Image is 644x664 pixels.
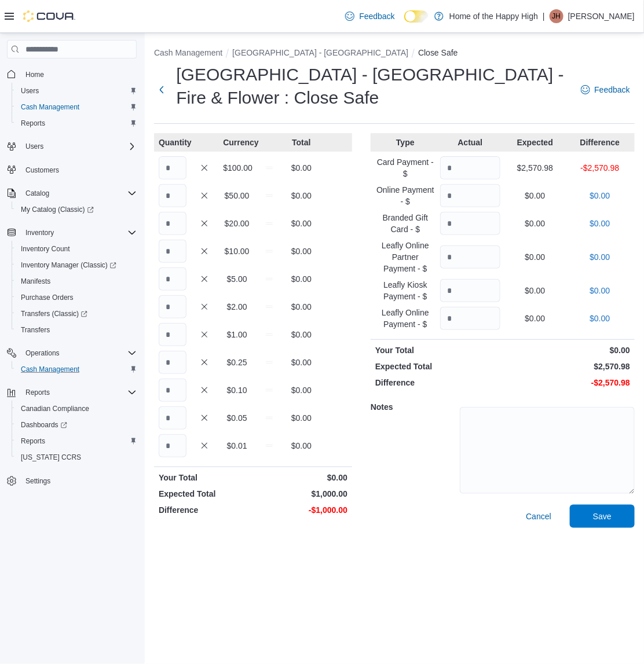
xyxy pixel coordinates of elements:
[21,293,74,302] span: Purchase Orders
[576,78,635,101] a: Feedback
[21,226,58,240] button: Inventory
[16,100,137,114] span: Cash Management
[159,295,186,318] input: Quantity
[440,137,500,148] p: Actual
[440,156,500,179] input: Quantity
[21,346,137,360] span: Operations
[159,379,186,402] input: Quantity
[288,440,316,452] p: $0.00
[12,115,141,131] button: Reports
[288,412,316,424] p: $0.00
[21,365,79,374] span: Cash Management
[375,137,436,148] p: Type
[550,9,563,23] div: Jennifer Hendricks
[21,261,116,270] span: Inventory Manager (Classic)
[12,361,141,377] button: Cash Management
[16,274,137,288] span: Manifests
[570,162,630,174] p: -$2,570.98
[25,476,50,486] span: Settings
[505,190,565,201] p: $0.00
[12,289,141,306] button: Purchase Orders
[12,322,141,338] button: Transfers
[543,9,545,23] p: |
[12,417,141,433] a: Dashboards
[21,163,137,177] span: Customers
[505,218,565,229] p: $0.00
[21,404,89,413] span: Canadian Compliance
[255,488,347,500] p: $1,000.00
[505,285,565,296] p: $0.00
[154,78,169,101] button: Next
[440,279,500,302] input: Quantity
[25,166,59,175] span: Customers
[159,504,251,516] p: Difference
[159,184,186,207] input: Quantity
[25,142,43,151] span: Users
[12,306,141,322] a: Transfers (Classic)
[223,384,251,396] p: $0.10
[570,218,630,229] p: $0.00
[16,362,137,376] span: Cash Management
[21,309,87,318] span: Transfers (Classic)
[2,384,141,401] button: Reports
[223,357,251,368] p: $0.25
[288,301,316,313] p: $0.00
[552,9,561,23] span: JH
[375,361,500,372] p: Expected Total
[375,240,436,274] p: Leafly Online Partner Payment - $
[16,323,54,337] a: Transfers
[418,48,458,57] button: Close Safe
[570,313,630,324] p: $0.00
[16,418,137,432] span: Dashboards
[223,273,251,285] p: $5.00
[440,212,500,235] input: Quantity
[223,218,251,229] p: $20.00
[505,137,565,148] p: Expected
[21,420,67,430] span: Dashboards
[375,279,436,302] p: Leafly Kiosk Payment - $
[21,386,137,399] span: Reports
[12,449,141,465] button: [US_STATE] CCRS
[16,84,43,98] a: Users
[16,242,75,256] a: Inventory Count
[12,201,141,218] a: My Catalog (Classic)
[505,377,630,388] p: -$2,570.98
[21,67,137,81] span: Home
[21,386,54,399] button: Reports
[288,273,316,285] p: $0.00
[16,434,50,448] a: Reports
[21,205,94,214] span: My Catalog (Classic)
[255,504,347,516] p: -$1,000.00
[16,291,137,305] span: Purchase Orders
[505,162,565,174] p: $2,570.98
[159,351,186,374] input: Quantity
[16,450,86,464] a: [US_STATE] CCRS
[232,48,408,57] button: [GEOGRAPHIC_DATA] - [GEOGRAPHIC_DATA]
[7,61,137,519] nav: Complex example
[440,307,500,330] input: Quantity
[16,100,84,114] a: Cash Management
[12,83,141,99] button: Users
[570,505,635,528] button: Save
[176,63,569,109] h1: [GEOGRAPHIC_DATA] - [GEOGRAPHIC_DATA] - Fire & Flower : Close Safe
[12,241,141,257] button: Inventory Count
[21,244,70,254] span: Inventory Count
[440,184,500,207] input: Quantity
[521,505,556,528] button: Cancel
[21,346,64,360] button: Operations
[359,10,394,22] span: Feedback
[21,186,137,200] span: Catalog
[12,401,141,417] button: Canadian Compliance
[375,307,436,330] p: Leafly Online Payment - $
[21,325,50,335] span: Transfers
[2,345,141,361] button: Operations
[16,274,55,288] a: Manifests
[16,450,137,464] span: Washington CCRS
[21,474,55,488] a: Settings
[375,377,500,388] p: Difference
[16,116,50,130] a: Reports
[25,348,60,358] span: Operations
[12,273,141,289] button: Manifests
[25,388,50,397] span: Reports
